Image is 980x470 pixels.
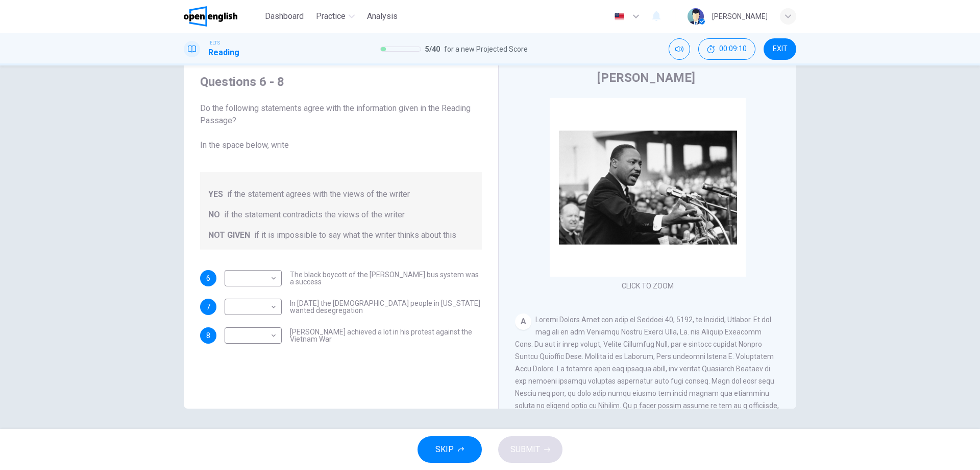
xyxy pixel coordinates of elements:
[444,43,528,55] span: for a new Projected Score
[669,38,690,60] div: Mute
[290,328,482,343] span: [PERSON_NAME] achieved a lot in his protest against the Vietnam War
[224,209,405,221] span: if the statement contradicts the views of the writer
[435,442,454,457] span: SKIP
[764,38,796,60] button: EXIT
[208,188,223,200] span: YES
[316,10,346,23] span: Practice
[425,43,440,55] span: 5 / 40
[312,7,359,26] button: Practice
[265,10,304,23] span: Dashboard
[363,7,402,26] button: Analysis
[698,38,755,60] button: 00:09:10
[206,332,210,339] span: 8
[515,314,531,330] div: A
[254,229,456,241] span: if it is impossible to say what the writer thinks about this
[208,39,220,47] span: IELTS
[597,70,695,86] h4: [PERSON_NAME]
[367,10,398,23] span: Analysis
[200,102,482,151] span: Do the following statements agree with the information given in the Reading Passage? In the space...
[290,300,482,314] span: In [DATE] the [DEMOGRAPHIC_DATA] people in [US_STATE] wanted desegregation
[206,303,210,310] span: 7
[184,6,261,27] a: OpenEnglish logo
[773,45,788,53] span: EXIT
[200,74,482,90] h4: Questions 6 - 8
[184,6,237,27] img: OpenEnglish logo
[613,13,626,20] img: en
[418,436,482,463] button: SKIP
[227,188,410,200] span: if the statement agrees with the views of the writer
[206,275,210,282] span: 6
[688,8,704,25] img: Profile picture
[290,271,482,285] span: The black boycott of the [PERSON_NAME] bus system was a success
[208,47,239,59] h1: Reading
[698,38,755,60] div: Hide
[719,45,747,53] span: 00:09:10
[712,10,768,23] div: [PERSON_NAME]
[261,7,308,26] button: Dashboard
[208,229,250,241] span: NOT GIVEN
[208,209,220,221] span: NO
